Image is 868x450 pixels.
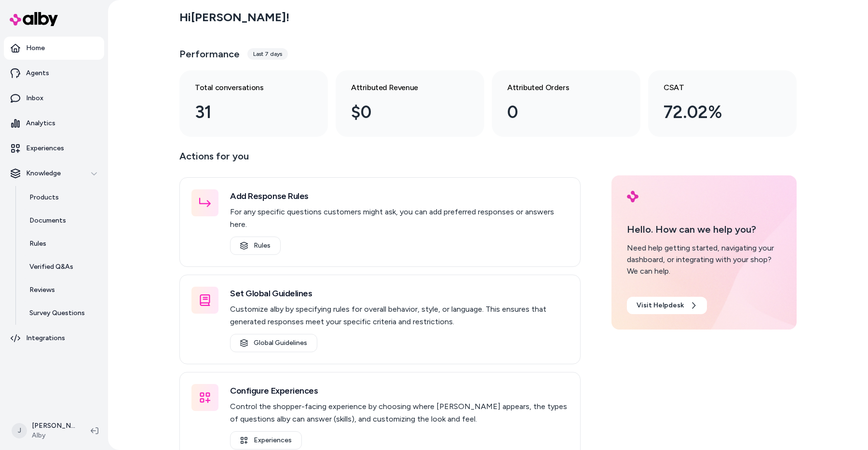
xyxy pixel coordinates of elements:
[4,162,104,185] button: Knowledge
[20,232,104,255] a: Rules
[12,423,27,438] span: J
[230,384,569,397] h3: Configure Experiences
[492,70,640,137] a: Attributed Orders 0
[179,70,328,137] a: Total conversations 31
[648,70,797,137] a: CSAT 72.02%
[627,222,781,237] p: Hello. How can we help you?
[230,237,281,255] a: Rules
[26,68,49,78] p: Agents
[179,10,289,25] h2: Hi [PERSON_NAME] !
[26,169,61,178] p: Knowledge
[627,242,781,277] div: Need help getting started, navigating your dashboard, or integrating with your shop? We can help.
[29,262,73,272] p: Verified Q&As
[195,82,297,93] h3: Total conversations
[29,193,59,202] p: Products
[29,285,55,295] p: Reviews
[230,431,302,450] a: Experiences
[230,287,569,300] h3: Set Global Guidelines
[26,333,65,343] p: Integrations
[179,47,240,61] h3: Performance
[10,12,58,26] img: alby Logo
[179,148,581,172] p: Actions for you
[20,302,104,325] a: Survey Questions
[4,87,104,110] a: Inbox
[4,327,104,350] a: Integrations
[20,255,104,278] a: Verified Q&As
[247,48,288,60] div: Last 7 days
[4,112,104,135] a: Analytics
[20,278,104,302] a: Reviews
[351,99,453,125] div: $0
[26,43,45,53] p: Home
[4,137,104,160] a: Experiences
[664,82,766,93] h3: CSAT
[4,37,104,60] a: Home
[6,415,83,446] button: J[PERSON_NAME]Alby
[20,209,104,232] a: Documents
[507,82,610,93] h3: Attributed Orders
[26,144,64,153] p: Experiences
[230,400,569,425] p: Control the shopper-facing experience by choosing where [PERSON_NAME] appears, the types of quest...
[29,216,66,225] p: Documents
[26,119,55,128] p: Analytics
[29,239,46,249] p: Rules
[230,334,317,352] a: Global Guidelines
[336,70,484,137] a: Attributed Revenue $0
[507,99,610,125] div: 0
[627,297,707,314] a: Visit Helpdesk
[29,308,85,318] p: Survey Questions
[230,303,569,328] p: Customize alby by specifying rules for overall behavior, style, or language. This ensures that ge...
[20,186,104,209] a: Products
[664,99,766,125] div: 72.02%
[4,62,104,85] a: Agents
[351,82,453,93] h3: Attributed Revenue
[627,191,638,202] img: alby Logo
[26,93,43,103] p: Inbox
[195,99,297,125] div: 31
[230,206,569,231] p: For any specific questions customers might ask, you can add preferred responses or answers here.
[32,421,75,431] p: [PERSON_NAME]
[32,431,75,440] span: Alby
[230,189,569,203] h3: Add Response Rules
